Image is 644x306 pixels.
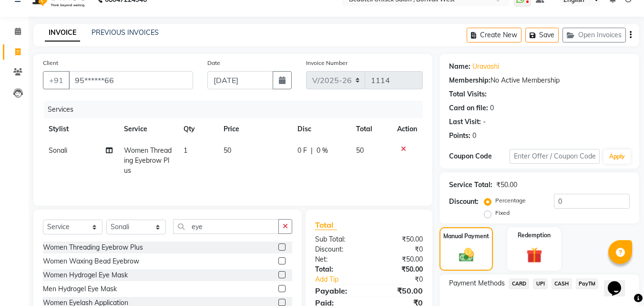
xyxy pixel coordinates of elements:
[369,244,430,254] div: ₹0
[224,146,231,155] span: 50
[449,62,470,72] div: Name:
[509,278,529,289] span: CARD
[369,264,430,274] div: ₹50.00
[369,285,430,296] div: ₹50.00
[308,234,369,244] div: Sub Total:
[533,278,548,289] span: UPI
[43,256,139,266] div: Women Waxing Bead Eyebrow
[472,131,476,141] div: 0
[521,245,547,265] img: _gift.svg
[43,118,118,140] th: Stylist
[207,59,220,67] label: Date
[178,118,218,140] th: Qty
[449,180,492,190] div: Service Total:
[449,151,509,161] div: Coupon Code
[454,246,479,264] img: _cash.svg
[449,117,481,127] div: Last Visit:
[173,219,279,234] input: Search or Scan
[43,243,143,253] div: Women Threading Eyebrow Plus
[218,118,292,140] th: Price
[483,117,486,127] div: -
[308,254,369,264] div: Net:
[576,278,599,289] span: PayTM
[69,71,193,89] input: Search by Name/Mobile/Email/Code
[92,28,159,37] a: PREVIOUS INVOICES
[449,278,505,288] span: Payment Methods
[350,118,392,140] th: Total
[315,220,337,230] span: Total
[604,268,634,296] iframe: chat widget
[490,103,494,113] div: 0
[311,146,313,156] span: |
[525,28,559,42] button: Save
[369,234,430,244] div: ₹50.00
[449,89,487,99] div: Total Visits:
[124,146,172,175] span: Women Threading Eyebrow Plus
[45,24,80,42] a: INVOICE
[44,101,430,118] div: Services
[43,284,117,294] div: Men Hydrogel Eye Mask
[472,62,499,72] a: Uravashi
[297,146,307,156] span: 0 F
[379,274,430,285] div: ₹0
[308,285,369,296] div: Payable:
[449,131,470,141] div: Points:
[369,254,430,264] div: ₹50.00
[184,146,187,155] span: 1
[518,231,551,240] label: Redemption
[449,197,479,207] div: Discount:
[449,75,491,85] div: Membership:
[443,232,489,241] label: Manual Payment
[308,244,369,254] div: Discount:
[449,75,630,85] div: No Active Membership
[308,264,369,274] div: Total:
[49,146,67,155] span: Sonali
[467,28,521,42] button: Create New
[510,149,600,164] input: Enter Offer / Coupon Code
[603,149,631,164] button: Apply
[317,146,328,156] span: 0 %
[495,196,526,205] label: Percentage
[292,118,350,140] th: Disc
[306,59,348,67] label: Invoice Number
[496,180,517,190] div: ₹50.00
[308,274,379,285] a: Add Tip
[43,270,128,280] div: Women Hydrogel Eye Mask
[449,103,488,113] div: Card on file:
[43,59,58,67] label: Client
[562,28,626,42] button: Open Invoices
[391,118,423,140] th: Action
[118,118,178,140] th: Service
[356,146,364,155] span: 50
[495,209,510,217] label: Fixed
[43,71,70,89] button: +91
[552,278,572,289] span: CASH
